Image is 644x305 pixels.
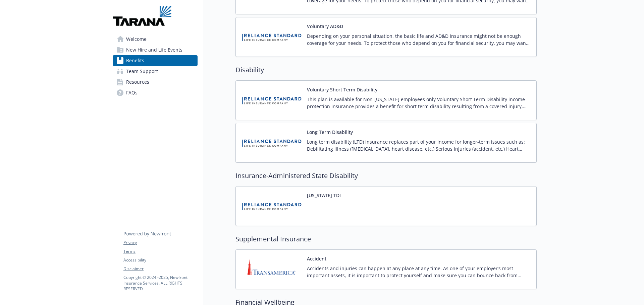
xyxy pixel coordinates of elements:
p: Long term disability (LTD) insurance replaces part of your income for longer-term issues such as:... [307,138,531,152]
button: Long Term Disability [307,129,353,136]
p: Copyright © 2024 - 2025 , Newfront Insurance Services, ALL RIGHTS RESERVED [123,275,197,292]
a: FAQs [113,87,198,98]
button: Voluntary Short Term Disability [307,86,377,93]
h2: Supplemental Insurance [235,234,537,244]
span: Team Support [126,66,158,77]
button: [US_STATE] TDI [307,192,341,199]
p: This plan is available for Non-[US_STATE] employees only Voluntary Short Term Disability income p... [307,96,531,110]
img: Reliance Standard Life Insurance Company carrier logo [241,86,302,115]
a: Privacy [123,240,197,246]
img: Reliance Standard Life Insurance Company carrier logo [241,192,302,220]
p: Depending on your personal situation, the basic life and AD&D insurance might not be enough cover... [307,32,531,47]
img: Reliance Standard Life Insurance Company carrier logo [241,23,302,51]
h2: Insurance-Administered State Disability [235,171,537,181]
h2: Disability [235,65,537,75]
a: Terms [123,248,197,254]
a: Welcome [113,34,198,45]
img: Transamerica Life Insurance Company carrier logo [241,255,302,284]
span: New Hire and Life Events [126,45,182,55]
button: Accident [307,255,326,262]
button: Voluntary AD&D [307,23,343,30]
a: Accessibility [123,257,197,263]
a: Benefits [113,55,198,66]
img: Reliance Standard Life Insurance Company carrier logo [241,129,302,157]
a: Resources [113,77,198,87]
p: Accidents and injuries can happen at any place at any time. As one of your employer’s most import... [307,265,531,279]
a: Team Support [113,66,198,77]
span: Welcome [126,34,147,45]
span: Resources [126,77,149,87]
span: FAQs [126,87,138,98]
span: Benefits [126,55,144,66]
a: New Hire and Life Events [113,45,198,55]
a: Disclaimer [123,266,197,272]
